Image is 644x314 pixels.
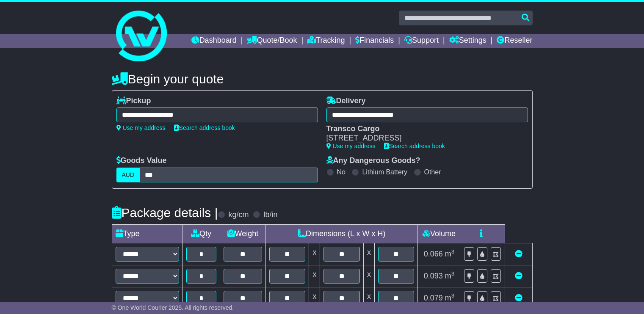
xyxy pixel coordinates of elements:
[451,248,455,255] sup: 3
[112,304,234,311] span: © One World Courier 2025. All rights reserved.
[116,96,151,106] label: Pickup
[362,168,407,176] label: Lithium Battery
[326,156,420,165] label: Any Dangerous Goods?
[424,272,443,280] span: 0.093
[309,243,320,265] td: x
[220,224,265,243] td: Weight
[449,34,486,48] a: Settings
[309,287,320,309] td: x
[174,124,235,131] a: Search address book
[451,292,455,299] sup: 3
[265,224,417,243] td: Dimensions (L x W x H)
[363,265,374,287] td: x
[263,210,277,220] label: lb/in
[424,168,441,176] label: Other
[451,270,455,277] sup: 3
[418,224,460,243] td: Volume
[182,224,220,243] td: Qty
[112,72,533,86] h4: Begin your quote
[307,34,345,48] a: Tracking
[363,243,374,265] td: x
[445,250,455,258] span: m
[326,96,366,106] label: Delivery
[363,287,374,309] td: x
[309,265,320,287] td: x
[337,168,345,176] label: No
[326,124,520,134] div: Transco Cargo
[112,224,182,243] td: Type
[404,34,439,48] a: Support
[424,250,443,258] span: 0.066
[355,34,394,48] a: Financials
[247,34,297,48] a: Quote/Book
[191,34,237,48] a: Dashboard
[116,124,166,131] a: Use my address
[515,294,522,302] a: Remove this item
[445,272,455,280] span: m
[515,272,522,280] a: Remove this item
[116,156,167,165] label: Goods Value
[445,294,455,302] span: m
[326,143,376,149] a: Use my address
[228,210,249,220] label: kg/cm
[424,294,443,302] span: 0.079
[384,143,445,149] a: Search address book
[497,34,532,48] a: Reseller
[515,250,522,258] a: Remove this item
[326,134,520,143] div: [STREET_ADDRESS]
[116,168,140,182] label: AUD
[112,206,218,220] h4: Package details |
